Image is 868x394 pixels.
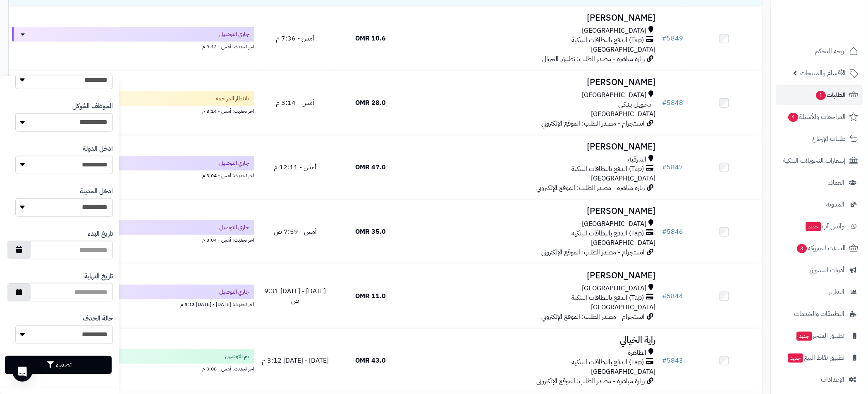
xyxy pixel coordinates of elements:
span: [DATE] - [DATE] 9:31 ص [264,286,326,306]
span: الأقسام والمنتجات [801,67,846,79]
a: #5844 [662,291,684,301]
span: جاري التوصيل [219,159,249,167]
span: الإعدادات [821,374,845,385]
span: جديد [806,222,821,231]
label: حالة الحذف [83,314,113,323]
a: #5848 [662,98,684,108]
span: جديد [788,354,803,363]
span: (Tap) الدفع بالبطاقات البنكية [572,358,644,367]
span: المدونة [827,199,845,210]
span: زيارة مباشرة - مصدر الطلب: تطبيق الجوال [543,54,645,64]
span: طلبات الإرجاع [813,133,846,145]
a: لوحة التحكم [776,41,863,61]
span: [GEOGRAPHIC_DATA] [582,219,647,229]
div: اخر تحديث: أمس - 3:04 م [12,235,254,244]
span: [GEOGRAPHIC_DATA] [591,45,656,55]
span: [GEOGRAPHIC_DATA] [591,173,656,183]
span: # [662,33,667,43]
span: 3 [797,244,807,253]
span: [DATE] - [DATE] 3:12 م [262,356,329,366]
a: الإعدادات [776,370,863,389]
span: 11.0 OMR [355,291,386,301]
span: # [662,291,667,301]
a: المراجعات والأسئلة4 [776,107,863,127]
span: المراجعات والأسئلة [788,111,846,123]
span: 47.0 OMR [355,162,386,172]
a: #5847 [662,162,684,172]
span: تم التوصيل [225,352,249,361]
label: تاريخ البدء [88,229,113,239]
span: [GEOGRAPHIC_DATA] [591,367,656,377]
span: انستجرام - مصدر الطلب: الموقع الإلكتروني [542,119,645,128]
span: جديد [797,332,812,341]
span: زيارة مباشرة - مصدر الطلب: الموقع الإلكتروني [537,183,645,193]
label: ادخل المدينة [80,187,113,196]
div: اخر تحديث: أمس - 3:08 م [12,364,254,373]
span: زيارة مباشرة - مصدر الطلب: الموقع الإلكتروني [537,376,645,386]
span: جاري التوصيل [219,223,249,232]
span: الظاهرة [628,348,647,358]
span: (Tap) الدفع بالبطاقات البنكية [572,36,644,45]
a: طلبات الإرجاع [776,129,863,149]
span: 1 [816,91,826,100]
span: لوحة التحكم [815,45,846,57]
span: 4 [789,113,799,122]
span: العملاء [829,177,845,188]
span: أدوات التسويق [809,264,845,276]
h3: [PERSON_NAME] [411,78,656,87]
span: إشعارات التحويلات البنكية [783,155,846,166]
span: أمس - 7:59 ص [274,227,317,237]
span: التطبيقات والخدمات [794,308,845,320]
h3: [PERSON_NAME] [411,13,656,23]
a: المدونة [776,195,863,214]
span: تـحـويـل بـنـكـي [619,100,652,109]
span: التقارير [829,286,845,298]
h3: [PERSON_NAME] [411,142,656,152]
div: اخر تحديث: أمس - 3:04 م [12,171,254,179]
span: [GEOGRAPHIC_DATA] [591,109,656,119]
span: الطلبات [815,89,846,101]
span: (Tap) الدفع بالبطاقات البنكية [572,293,644,303]
label: الموظف المُوكل [72,102,113,111]
span: السلات المتروكة [796,242,846,254]
div: اخر تحديث: أمس - 3:14 م [12,106,254,115]
span: تطبيق نقاط البيع [787,352,845,363]
span: انستجرام - مصدر الطلب: الموقع الإلكتروني [542,312,645,322]
span: أمس - 12:11 م [274,162,316,172]
span: 43.0 OMR [355,356,386,366]
div: اخر تحديث: [DATE] - [DATE] 5:13 م [12,299,254,308]
a: #5843 [662,356,684,366]
a: تطبيق نقاط البيعجديد [776,348,863,368]
span: [GEOGRAPHIC_DATA] [582,284,647,293]
span: وآتس آب [805,221,845,232]
span: 10.6 OMR [355,33,386,43]
span: 28.0 OMR [355,98,386,108]
span: جاري التوصيل [219,288,249,296]
span: # [662,356,667,366]
span: [GEOGRAPHIC_DATA] [582,26,647,36]
a: #5846 [662,227,684,237]
span: أمس - 7:36 م [276,33,314,43]
h3: [PERSON_NAME] [411,271,656,280]
label: تاريخ النهاية [84,272,113,281]
a: العملاء [776,173,863,192]
button: تصفية [5,356,112,374]
span: # [662,162,667,172]
span: [GEOGRAPHIC_DATA] [591,238,656,248]
span: (Tap) الدفع بالبطاقات البنكية [572,164,644,174]
span: # [662,227,667,237]
span: 35.0 OMR [355,227,386,237]
label: ادخل الدولة [83,144,113,154]
span: بانتظار المراجعة [216,95,249,103]
a: التطبيقات والخدمات [776,304,863,324]
span: # [662,98,667,108]
span: جاري التوصيل [219,30,249,38]
a: الطلبات1 [776,85,863,105]
h3: راية الخيالي [411,335,656,345]
span: [GEOGRAPHIC_DATA] [591,302,656,312]
h3: [PERSON_NAME] [411,206,656,216]
div: اخر تحديث: أمس - 9:13 م [12,42,254,50]
a: أدوات التسويق [776,260,863,280]
span: انستجرام - مصدر الطلب: الموقع الإلكتروني [542,247,645,257]
span: أمس - 3:14 م [276,98,314,108]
